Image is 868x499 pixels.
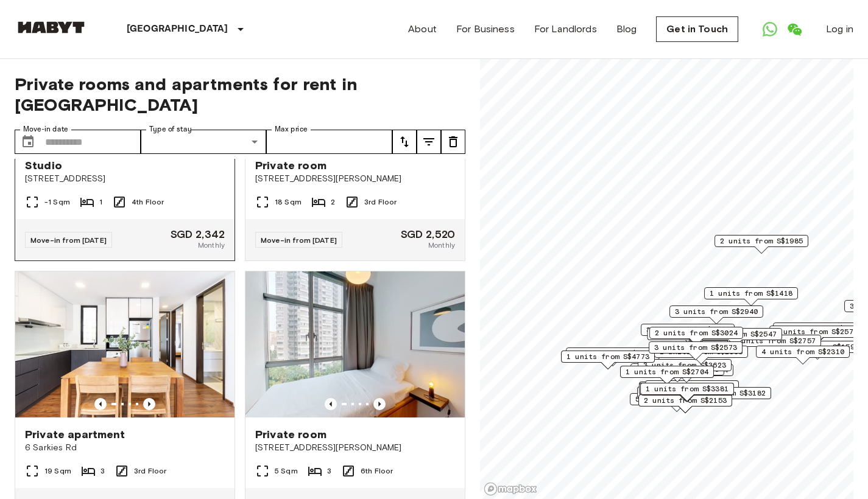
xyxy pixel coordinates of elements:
span: 2 units from S$2757 [733,335,816,346]
div: Map marker [637,386,731,405]
div: Map marker [727,335,821,354]
a: Blog [616,22,637,37]
span: Studio [25,158,62,173]
span: -1 Sqm [44,197,70,208]
span: 1 [99,197,102,208]
span: 5 units from S$1680 [635,394,718,405]
span: SGD 2,342 [171,229,225,240]
div: Map marker [756,346,850,365]
button: tune [441,130,465,154]
button: Previous image [94,398,107,410]
div: Map marker [561,351,655,369]
span: 1 units from S$2704 [626,366,708,377]
a: Open WeChat [782,17,806,41]
span: 3 units from S$1985 [646,324,729,335]
a: For Landlords [534,22,597,37]
div: Map marker [649,327,743,346]
span: 3 units from S$2573 [654,342,737,353]
button: Previous image [373,398,386,410]
span: [STREET_ADDRESS] [25,173,225,185]
div: Map marker [649,341,743,360]
span: 2 units from S$1985 [720,236,803,246]
label: Type of stay [149,124,192,134]
span: [STREET_ADDRESS][PERSON_NAME] [255,442,455,454]
div: Map marker [654,346,748,365]
button: Previous image [325,398,337,410]
div: Map marker [769,326,863,344]
img: Marketing picture of unit SG-01-117-001-03 [245,271,465,417]
img: Marketing picture of unit SG-01-002-003-01 [15,271,235,417]
div: Map marker [641,324,735,343]
div: Map marker [620,366,714,385]
span: Private room [255,158,326,173]
span: Move-in from [DATE] [261,236,337,245]
span: 2 [331,197,335,208]
span: 1 units from S$3182 [683,388,766,399]
span: 3 units from S$2940 [675,306,758,317]
span: 3 units from S$3623 [643,360,726,371]
span: 18 Sqm [275,197,302,208]
div: Map marker [640,383,734,402]
button: Previous image [143,398,155,410]
span: SGD 2,520 [401,229,455,240]
span: 3rd Floor [364,197,397,208]
button: tune [392,130,417,154]
span: Monthly [198,240,225,251]
div: Map marker [688,328,782,347]
div: Map marker [669,305,763,324]
span: 6th Floor [361,466,393,476]
div: Map marker [638,359,732,378]
span: 1 units from S$4773 [566,351,649,362]
span: 3 units from S$1480 [778,323,861,334]
label: Move-in date [23,124,68,134]
span: 3 [327,466,331,476]
a: Get in Touch [656,16,738,42]
span: 3rd Floor [134,466,166,476]
p: [GEOGRAPHIC_DATA] [127,22,228,37]
span: 1 units from S$2573 [775,326,858,337]
span: 5 Sqm [275,466,298,476]
div: Map marker [677,387,771,406]
span: 6 Sarkies Rd [25,442,225,454]
span: Private room [255,427,326,442]
img: Habyt [15,21,88,33]
div: Map marker [645,380,739,399]
a: Log in [826,22,853,37]
div: Map marker [638,394,732,413]
a: Mapbox logo [484,482,537,496]
span: 1 units from S$4196 [571,348,654,359]
div: Map marker [647,328,745,347]
div: Map marker [639,383,733,402]
div: Map marker [640,364,733,383]
span: 4th Floor [132,197,164,208]
span: 1 units from S$2547 [694,329,777,340]
span: Private rooms and apartments for rent in [GEOGRAPHIC_DATA] [15,74,465,115]
a: Open WhatsApp [758,17,782,41]
label: Max price [275,124,308,134]
span: Monthly [428,240,455,251]
span: Move-in from [DATE] [30,236,107,245]
div: Map marker [773,323,867,341]
button: Choose date [16,130,40,154]
a: About [408,22,437,37]
span: 3 [101,466,105,476]
span: Private apartment [25,427,125,442]
div: Map marker [630,393,724,412]
div: Map marker [715,235,808,254]
button: tune [417,130,441,154]
a: For Business [456,22,515,37]
div: Map marker [704,287,798,306]
span: 19 Sqm [44,466,71,476]
span: 1 units from S$1418 [710,288,792,299]
span: 2 units from S$3024 [655,327,738,338]
span: 4 units from S$2310 [761,346,844,357]
span: 1 units from S$3381 [646,383,729,394]
span: [STREET_ADDRESS][PERSON_NAME] [255,173,455,185]
div: Map marker [566,347,660,366]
